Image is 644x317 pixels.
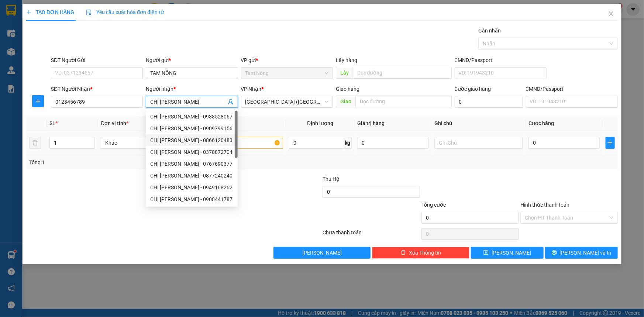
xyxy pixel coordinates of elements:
[51,56,143,64] div: SĐT Người Gửi
[245,68,328,79] span: Tam Nông
[146,85,238,93] div: Người nhận
[601,4,621,24] button: Close
[545,247,618,259] button: printer[PERSON_NAME] và In
[336,67,353,79] span: Lấy
[146,170,238,182] div: CHỊ PHƯƠNG - 0877240240
[434,137,523,149] input: Ghi Chú
[401,250,406,256] span: delete
[355,96,452,107] input: Dọc đường
[323,176,340,182] span: Thu Hộ
[146,193,238,205] div: CHỊ PHƯƠNG - 0908441787
[520,202,569,208] label: Hình thức thanh toán
[336,96,355,107] span: Giao
[409,249,441,257] span: Xóa Thông tin
[150,124,233,132] div: CHỊ [PERSON_NAME] - 0909799156
[105,137,185,148] span: Khác
[552,250,557,256] span: printer
[101,120,128,126] span: Đơn vị tính
[150,172,233,180] div: CHỊ [PERSON_NAME] - 0877240240
[146,158,238,170] div: CHỊ PHƯƠNG - 0767690377
[528,120,554,126] span: Cước hàng
[608,11,614,17] span: close
[146,123,238,134] div: CHỊ PHƯƠNG - 0909799156
[606,137,615,149] button: plus
[492,249,531,257] span: [PERSON_NAME]
[86,10,92,15] img: icon
[302,249,342,257] span: [PERSON_NAME]
[431,116,526,131] th: Ghi chú
[49,120,55,126] span: SL
[245,96,328,107] span: Tân Châu (Tiền)
[150,148,233,156] div: CHỊ [PERSON_NAME] - 0378872704
[336,57,357,63] span: Lấy hàng
[150,195,233,203] div: CHỊ [PERSON_NAME] - 0908441787
[86,9,164,15] span: Yêu cầu xuất hóa đơn điện tử
[560,249,612,257] span: [PERSON_NAME] và In
[606,140,614,146] span: plus
[146,182,238,193] div: CHỊ PHƯƠNG - 0949168262
[336,86,359,92] span: Giao hàng
[307,120,333,126] span: Định lượng
[455,56,547,64] div: CMND/Passport
[146,146,238,158] div: CHỊ PHƯƠNG - 0378872704
[471,247,544,259] button: save[PERSON_NAME]
[483,250,489,256] span: save
[455,96,523,108] input: Cước giao hàng
[146,56,238,64] div: Người gửi
[146,111,238,123] div: CHỊ PHƯƠNG - 0938528067
[358,120,385,126] span: Giá trị hàng
[32,95,44,107] button: plus
[51,85,143,93] div: SĐT Người Nhận
[241,56,333,64] div: VP gửi
[26,9,74,15] span: TẠO ĐƠN HÀNG
[195,137,283,149] input: VD: Bàn, Ghế
[358,137,429,149] input: 0
[26,10,31,15] span: plus
[150,136,233,144] div: CHỊ [PERSON_NAME] - 0866120483
[228,99,234,105] span: user-add
[273,247,371,259] button: [PERSON_NAME]
[29,158,249,166] div: Tổng: 1
[322,228,421,241] div: Chưa thanh toán
[150,113,233,121] div: CHỊ [PERSON_NAME] - 0938528067
[455,86,491,92] label: Cước giao hàng
[29,137,41,149] button: delete
[241,86,262,92] span: VP Nhận
[32,98,44,104] span: plus
[150,183,233,192] div: CHỊ [PERSON_NAME] - 0949168262
[421,202,446,208] span: Tổng cước
[150,160,233,168] div: CHỊ [PERSON_NAME] - 0767690377
[353,67,452,79] input: Dọc đường
[526,85,618,93] div: CMND/Passport
[344,137,352,149] span: kg
[372,247,469,259] button: deleteXóa Thông tin
[146,134,238,146] div: CHỊ PHƯƠNG - 0866120483
[478,28,501,34] label: Gán nhãn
